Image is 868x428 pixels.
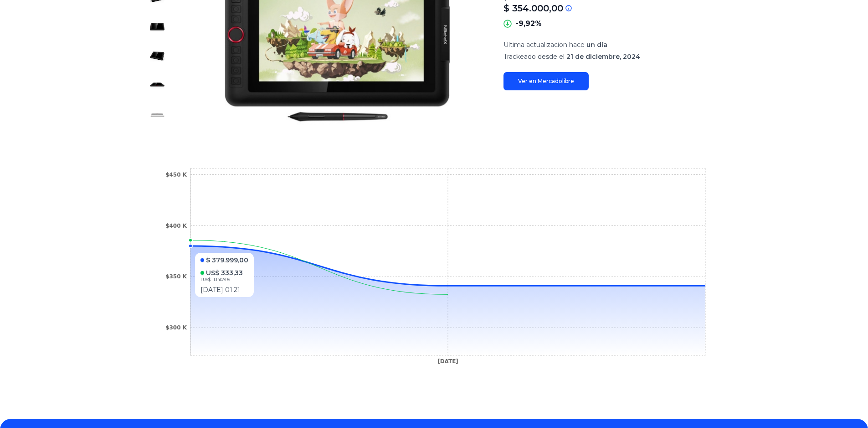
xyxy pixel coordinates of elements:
[165,273,187,280] tspan: $350 K
[437,358,458,365] tspan: [DATE]
[165,223,187,229] tspan: $400 K
[503,52,565,61] span: Trackeado desde el
[503,72,589,90] a: Ver en Mercadolibre
[566,52,640,61] span: 21 de diciembre, 2024
[515,18,542,29] p: -9,92%
[503,2,563,15] p: $ 354.000,00
[165,172,187,178] tspan: $450 K
[503,41,585,49] span: Ultima actualizacion hace
[150,78,164,93] img: Tableta Gráfica Xp-pen Artist 12 Pro Easy Fhd 12 Pulgadas *
[150,49,164,64] img: Tableta Gráfica Xp-pen Artist 12 Pro Easy Fhd 12 Pulgadas *
[150,108,164,122] img: Tableta Gráfica Xp-pen Artist 12 Pro Easy Fhd 12 Pulgadas *
[165,324,187,331] tspan: $300 K
[150,20,164,35] img: Tableta Gráfica Xp-pen Artist 12 Pro Easy Fhd 12 Pulgadas *
[586,41,607,49] span: un día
